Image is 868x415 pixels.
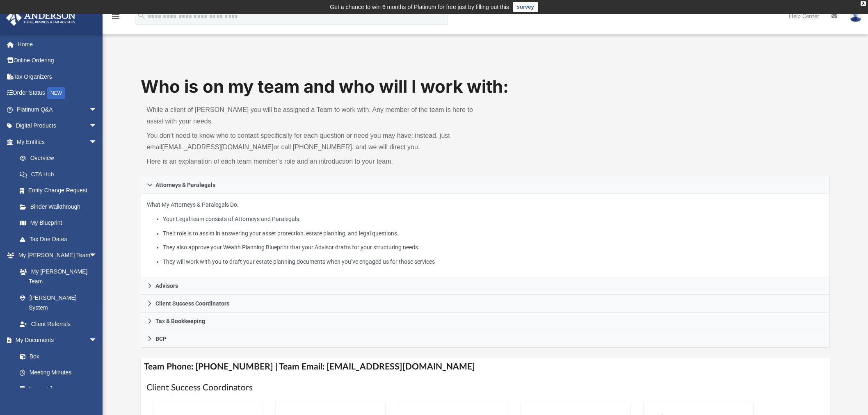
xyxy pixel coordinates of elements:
div: Get a chance to win 6 months of Platinum for free just by filling out this [330,2,509,12]
a: survey [513,2,538,12]
a: Platinum Q&Aarrow_drop_down [6,101,110,118]
span: arrow_drop_down [89,332,105,349]
p: What My Attorneys & Paralegals Do: [147,200,823,267]
h1: Who is on my team and who will I work with: [141,75,829,99]
a: Attorneys & Paralegals [141,176,829,194]
a: Home [6,36,110,52]
span: Advisors [155,283,178,289]
a: My Blueprint [11,215,105,231]
span: Client Success Coordinators [155,301,229,306]
a: My Entitiesarrow_drop_down [6,134,110,150]
a: My [PERSON_NAME] Teamarrow_drop_down [6,247,105,264]
a: My [PERSON_NAME] Team [11,263,101,290]
h4: Team Phone: [PHONE_NUMBER] | Team Email: [EMAIL_ADDRESS][DOMAIN_NAME] [141,358,829,376]
span: arrow_drop_down [89,134,105,150]
a: menu [111,16,121,21]
li: They will work with you to draft your estate planning documents when you’ve engaged us for those ... [163,257,823,267]
li: Their role is to assist in answering your asset protection, estate planning, and legal questions. [163,228,823,239]
span: arrow_drop_down [89,247,105,264]
p: Here is an explanation of each team member’s role and an introduction to your team. [146,156,480,167]
a: Order StatusNEW [6,85,110,102]
div: Attorneys & Paralegals [141,194,829,277]
span: Tax & Bookkeeping [155,318,205,324]
a: Box [11,348,101,365]
p: You don’t need to know who to contact specifically for each question or need you may have; instea... [146,130,480,153]
i: search [137,11,146,20]
a: Forms Library [11,381,101,397]
h1: Client Success Coordinators [146,382,824,394]
a: Online Ordering [6,52,110,69]
p: While a client of [PERSON_NAME] you will be assigned a Team to work with. Any member of the team ... [146,104,480,127]
a: Overview [11,150,110,166]
img: User Pic [850,10,862,22]
a: Tax & Bookkeeping [141,312,829,330]
a: Binder Walkthrough [11,198,110,215]
li: Your Legal team consists of Attorneys and Paralegals. [163,214,823,224]
li: They also approve your Wealth Planning Blueprint that your Advisor drafts for your structuring ne... [163,242,823,253]
a: Tax Organizers [6,68,110,85]
div: NEW [47,87,65,99]
a: CTA Hub [11,166,110,182]
a: [EMAIL_ADDRESS][DOMAIN_NAME] [162,144,274,150]
img: Anderson Advisors Platinum Portal [4,10,78,26]
a: BCP [141,330,829,348]
span: arrow_drop_down [89,101,105,118]
a: Advisors [141,277,829,295]
span: arrow_drop_down [89,118,105,135]
a: [PERSON_NAME] System [11,290,105,316]
a: My Documentsarrow_drop_down [6,332,105,349]
span: BCP [155,336,167,342]
span: Attorneys & Paralegals [155,182,215,188]
a: Digital Productsarrow_drop_down [6,118,110,134]
a: Entity Change Request [11,182,110,199]
a: Client Referrals [11,316,105,332]
i: menu [111,11,121,21]
a: Meeting Minutes [11,365,105,381]
div: close [861,1,866,6]
a: Client Success Coordinators [141,295,829,312]
a: Tax Due Dates [11,231,110,247]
